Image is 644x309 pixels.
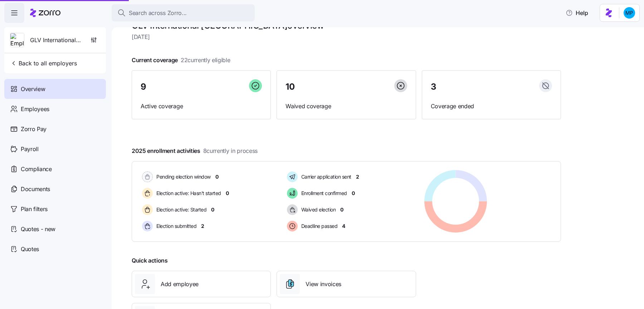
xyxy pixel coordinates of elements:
span: Help [566,9,588,17]
a: Compliance [4,159,106,179]
span: Overview [21,85,45,94]
span: Plan filters [21,205,48,214]
a: Employees [4,99,106,119]
span: Election submitted [154,223,196,230]
span: GLV International [GEOGRAPHIC_DATA] [30,36,82,45]
span: Quotes - new [21,225,55,234]
span: Coverage ended [431,102,552,111]
span: View invoices [306,280,341,289]
span: 22 currently eligible [181,56,230,65]
span: Documents [21,185,50,194]
a: Payroll [4,139,106,159]
button: Help [560,6,594,20]
img: Employer logo [10,33,24,48]
button: Search across Zorro... [112,4,255,21]
span: Pending election window [154,173,211,180]
span: Deadline passed [299,223,338,230]
span: Back to all employers [10,59,77,68]
span: 0 [340,206,343,213]
span: Zorro Pay [21,125,47,134]
span: 9 [141,83,146,91]
img: b954e4dfce0f5620b9225907d0f7229f [624,7,635,19]
span: 0 [215,173,219,180]
a: Quotes [4,239,106,259]
span: Compliance [21,165,52,174]
span: 8 currently in process [203,146,258,155]
a: Overview [4,79,106,99]
span: 4 [342,223,345,230]
span: Enrollment confirmed [299,190,347,197]
button: Back to all employers [7,56,80,70]
span: 10 [286,83,294,91]
span: 0 [211,206,214,213]
span: [DATE] [132,33,561,41]
span: Election active: Hasn't started [154,190,221,197]
span: Waived election [299,206,336,213]
span: Search across Zorro... [129,9,187,18]
span: 0 [352,190,355,197]
span: Quick actions [132,256,168,265]
span: Add employee [161,280,199,289]
span: Quotes [21,245,39,254]
a: Zorro Pay [4,119,106,139]
span: Waived coverage [286,102,407,111]
span: 2 [201,223,204,230]
span: 3 [431,83,436,91]
span: Carrier application sent [299,173,351,180]
a: Documents [4,179,106,199]
span: Employees [21,105,49,114]
span: Active coverage [141,102,262,111]
span: 2025 enrollment activities [132,146,258,155]
span: Current coverage [132,56,230,65]
span: Payroll [21,145,39,154]
span: 0 [226,190,229,197]
span: Election active: Started [154,206,206,213]
a: Plan filters [4,199,106,219]
a: Quotes - new [4,219,106,239]
span: 2 [356,173,359,180]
